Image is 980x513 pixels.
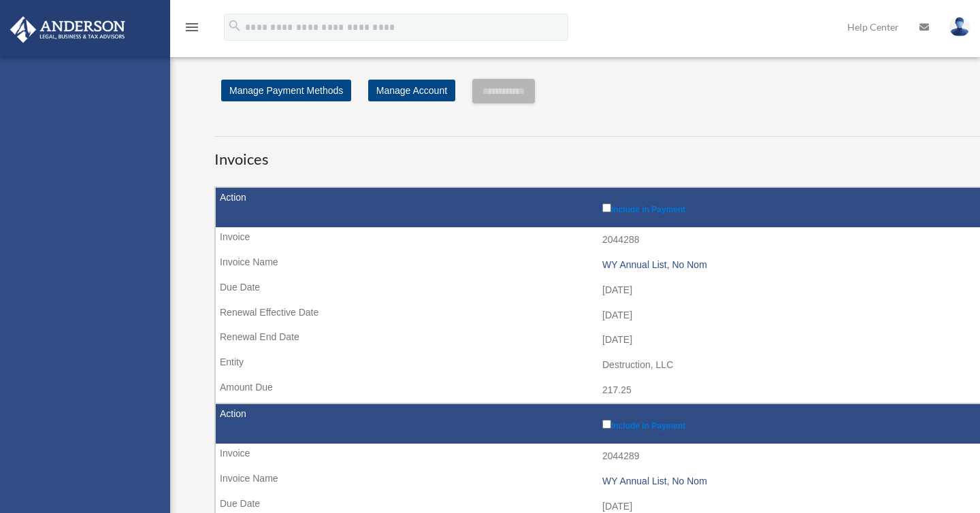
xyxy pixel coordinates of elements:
[602,420,611,429] input: Include in Payment
[949,17,970,37] img: User Pic
[227,18,242,33] i: search
[602,203,611,212] input: Include in Payment
[221,80,351,101] a: Manage Payment Methods
[184,19,200,35] i: menu
[368,80,455,101] a: Manage Account
[6,16,129,43] img: Anderson Advisors Platinum Portal
[184,24,200,35] a: menu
